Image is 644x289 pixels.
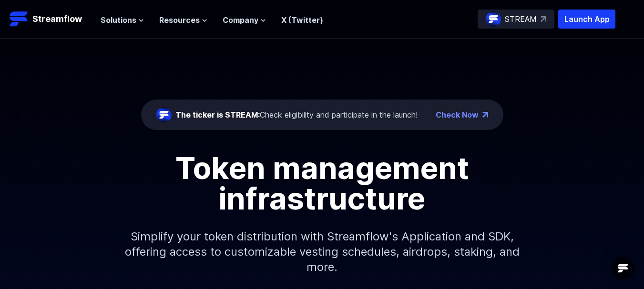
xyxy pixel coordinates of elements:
button: Resources [159,14,207,26]
h1: Token management infrastructure [108,153,537,214]
button: Company [223,14,266,26]
div: Open Intercom Messenger [612,257,634,279]
span: The ticker is STREAM: [175,110,260,120]
p: STREAM [505,13,537,25]
p: Streamflow [32,12,82,26]
a: STREAM [478,10,554,29]
img: top-right-arrow.svg [541,16,546,22]
img: streamflow-logo-circle.png [486,11,501,27]
img: streamflow-logo-circle.png [156,107,172,122]
div: Check eligibility and participate in the launch! [175,109,418,120]
span: Solutions [101,14,136,26]
button: Launch App [558,10,615,29]
a: Streamflow [10,10,91,29]
a: X (Twitter) [281,15,323,25]
img: Streamflow Logo [10,10,29,29]
span: Company [223,14,258,26]
img: top-right-arrow.png [482,112,488,118]
button: Solutions [101,14,144,26]
span: Resources [159,14,200,26]
a: Check Now [436,109,479,120]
